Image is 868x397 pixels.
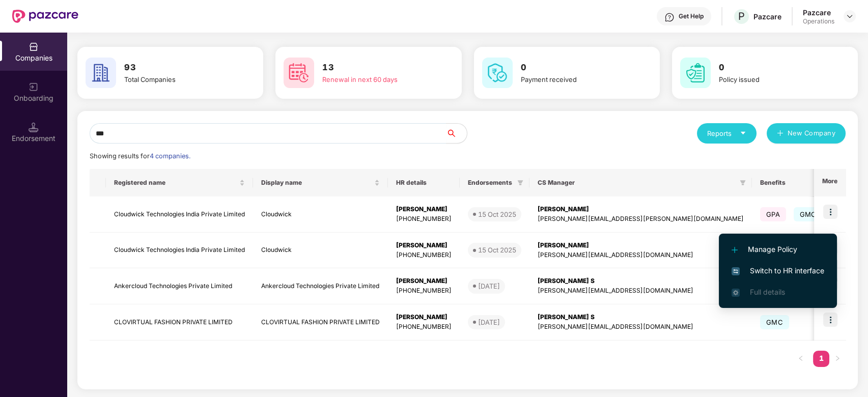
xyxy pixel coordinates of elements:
img: svg+xml;base64,PHN2ZyBpZD0iQ29tcGFuaWVzIiB4bWxucz0iaHR0cDovL3d3dy53My5vcmcvMjAwMC9zdmciIHdpZHRoPS... [29,42,39,52]
span: filter [738,177,748,189]
span: filter [740,180,746,186]
div: 15 Oct 2025 [478,209,516,219]
img: svg+xml;base64,PHN2ZyB4bWxucz0iaHR0cDovL3d3dy53My5vcmcvMjAwMC9zdmciIHdpZHRoPSI2MCIgaGVpZ2h0PSI2MC... [284,58,314,88]
img: New Pazcare Logo [12,10,78,23]
th: Benefits [752,169,843,196]
span: CS Manager [538,179,736,187]
img: icon [823,205,837,219]
li: Previous Page [793,351,809,367]
div: [PERSON_NAME][EMAIL_ADDRESS][DOMAIN_NAME] [538,322,744,332]
h3: 0 [521,61,631,74]
img: svg+xml;base64,PHN2ZyB4bWxucz0iaHR0cDovL3d3dy53My5vcmcvMjAwMC9zdmciIHdpZHRoPSIxNiIgaGVpZ2h0PSIxNi... [732,267,740,275]
div: [PERSON_NAME] [396,205,452,214]
span: Manage Policy [732,244,824,255]
span: Registered name [114,179,237,187]
div: [PERSON_NAME][EMAIL_ADDRESS][DOMAIN_NAME] [538,250,744,260]
button: left [793,351,809,367]
div: [DATE] [478,281,500,291]
td: Cloudwick [253,233,388,269]
span: 4 companies. [150,152,190,160]
button: plusNew Company [767,123,846,144]
img: svg+xml;base64,PHN2ZyB3aWR0aD0iMjAiIGhlaWdodD0iMjAiIHZpZXdCb3g9IjAgMCAyMCAyMCIgZmlsbD0ibm9uZSIgeG... [29,82,39,92]
span: Showing results for [90,152,190,160]
span: Display name [261,179,372,187]
img: icon [823,313,837,327]
div: Get Help [679,12,704,20]
button: search [446,123,467,144]
button: right [829,351,846,367]
img: svg+xml;base64,PHN2ZyB4bWxucz0iaHR0cDovL3d3dy53My5vcmcvMjAwMC9zdmciIHdpZHRoPSI2MCIgaGVpZ2h0PSI2MC... [482,58,513,88]
div: Pazcare [803,8,834,17]
div: Operations [803,17,834,25]
img: svg+xml;base64,PHN2ZyB4bWxucz0iaHR0cDovL3d3dy53My5vcmcvMjAwMC9zdmciIHdpZHRoPSIxMi4yMDEiIGhlaWdodD... [732,247,738,253]
div: Reports [707,128,746,138]
div: [PERSON_NAME][EMAIL_ADDRESS][DOMAIN_NAME] [538,286,744,296]
td: Ankercloud Technologies Private Limited [106,268,253,304]
div: [PHONE_NUMBER] [396,322,452,332]
span: right [834,355,841,361]
div: Payment received [521,74,631,84]
div: Total Companies [124,74,235,84]
span: filter [517,180,523,186]
span: GPA [760,207,786,221]
span: New Company [788,128,836,138]
span: search [446,129,467,137]
div: [PERSON_NAME] [396,276,452,286]
img: svg+xml;base64,PHN2ZyBpZD0iSGVscC0zMngzMiIgeG1sbnM9Imh0dHA6Ly93d3cudzMub3JnLzIwMDAvc3ZnIiB3aWR0aD... [664,12,675,22]
td: Ankercloud Technologies Private Limited [253,268,388,304]
li: Next Page [829,351,846,367]
span: left [798,355,804,361]
div: [PERSON_NAME] [538,241,744,250]
span: Switch to HR interface [732,265,824,276]
td: CLOVIRTUAL FASHION PRIVATE LIMITED [253,304,388,341]
span: Endorsements [468,179,513,187]
div: Policy issued [719,74,829,84]
td: Cloudwick [253,196,388,233]
img: svg+xml;base64,PHN2ZyB4bWxucz0iaHR0cDovL3d3dy53My5vcmcvMjAwMC9zdmciIHdpZHRoPSI2MCIgaGVpZ2h0PSI2MC... [86,58,116,88]
span: GMC [794,207,823,221]
div: 15 Oct 2025 [478,245,516,255]
div: [DATE] [478,317,500,327]
div: [PHONE_NUMBER] [396,214,452,224]
div: [PERSON_NAME] [396,313,452,322]
div: [PHONE_NUMBER] [396,286,452,296]
img: svg+xml;base64,PHN2ZyB4bWxucz0iaHR0cDovL3d3dy53My5vcmcvMjAwMC9zdmciIHdpZHRoPSIxNi4zNjMiIGhlaWdodD... [732,289,740,297]
span: P [738,10,745,22]
span: GMC [760,315,789,329]
img: svg+xml;base64,PHN2ZyB3aWR0aD0iMTQuNSIgaGVpZ2h0PSIxNC41IiB2aWV3Qm94PSIwIDAgMTYgMTYiIGZpbGw9Im5vbm... [29,122,39,132]
h3: 93 [124,61,235,74]
div: Pazcare [753,12,781,21]
div: [PERSON_NAME] [396,241,452,250]
a: 1 [813,351,829,366]
h3: 0 [719,61,829,74]
div: Renewal in next 60 days [322,74,433,84]
th: Display name [253,169,388,196]
th: More [814,169,846,196]
div: [PERSON_NAME] S [538,313,744,322]
span: caret-down [740,130,746,136]
span: plus [777,130,783,138]
span: Full details [750,288,785,296]
td: Cloudwick Technologies India Private Limited [106,196,253,233]
th: Registered name [106,169,253,196]
div: [PERSON_NAME][EMAIL_ADDRESS][PERSON_NAME][DOMAIN_NAME] [538,214,744,224]
th: HR details [388,169,460,196]
img: svg+xml;base64,PHN2ZyBpZD0iRHJvcGRvd24tMzJ4MzIiIHhtbG5zPSJodHRwOi8vd3d3LnczLm9yZy8yMDAwL3N2ZyIgd2... [846,12,854,20]
span: filter [515,177,525,189]
div: [PHONE_NUMBER] [396,250,452,260]
td: CLOVIRTUAL FASHION PRIVATE LIMITED [106,304,253,341]
div: [PERSON_NAME] S [538,276,744,286]
td: Cloudwick Technologies India Private Limited [106,233,253,269]
h3: 13 [322,61,433,74]
div: [PERSON_NAME] [538,205,744,214]
img: svg+xml;base64,PHN2ZyB4bWxucz0iaHR0cDovL3d3dy53My5vcmcvMjAwMC9zdmciIHdpZHRoPSI2MCIgaGVpZ2h0PSI2MC... [680,58,711,88]
li: 1 [813,351,829,367]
